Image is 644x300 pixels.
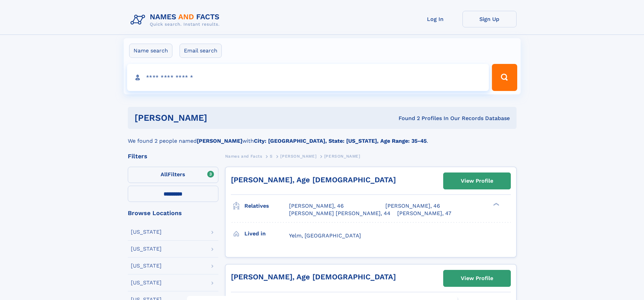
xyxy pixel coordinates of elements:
[128,153,218,159] div: Filters
[324,154,360,159] span: [PERSON_NAME]
[131,280,162,285] div: [US_STATE]
[131,246,162,252] div: [US_STATE]
[128,11,225,29] img: Logo Names and Facts
[131,263,162,269] div: [US_STATE]
[461,173,493,189] div: View Profile
[128,210,218,216] div: Browse Locations
[492,202,500,207] div: ❯
[270,154,273,159] span: S
[461,271,493,286] div: View Profile
[385,202,440,210] a: [PERSON_NAME], 46
[462,11,517,27] a: Sign Up
[408,11,462,27] a: Log In
[131,229,162,235] div: [US_STATE]
[180,44,222,58] label: Email search
[492,64,517,91] button: Search Button
[280,154,316,159] span: [PERSON_NAME]
[303,115,510,122] div: Found 2 Profiles In Our Records Database
[444,173,510,189] a: View Profile
[289,210,390,217] a: [PERSON_NAME] [PERSON_NAME], 44
[161,171,168,178] span: All
[231,176,396,184] a: [PERSON_NAME], Age [DEMOGRAPHIC_DATA]
[225,152,262,160] a: Names and Facts
[289,232,361,239] span: Yelm, [GEOGRAPHIC_DATA]
[397,210,451,217] a: [PERSON_NAME], 47
[444,270,510,286] a: View Profile
[244,200,289,212] h3: Relatives
[280,152,316,160] a: [PERSON_NAME]
[197,138,242,144] b: [PERSON_NAME]
[289,202,344,210] a: [PERSON_NAME], 46
[135,114,303,122] h1: [PERSON_NAME]
[128,167,218,183] label: Filters
[127,64,489,91] input: search input
[231,273,396,281] a: [PERSON_NAME], Age [DEMOGRAPHIC_DATA]
[128,129,517,145] div: We found 2 people named with .
[270,152,273,160] a: S
[254,138,427,144] b: City: [GEOGRAPHIC_DATA], State: [US_STATE], Age Range: 35-45
[129,44,172,58] label: Name search
[244,228,289,239] h3: Lived in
